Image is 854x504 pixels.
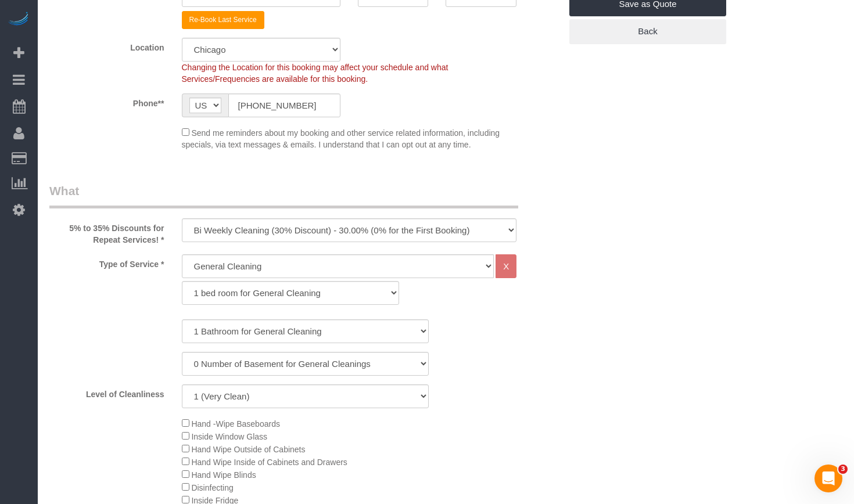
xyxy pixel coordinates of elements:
[182,63,448,84] span: Changing the Location for this booking may affect your schedule and what Services/Frequencies are...
[191,483,233,492] span: Disinfecting
[7,12,30,28] img: Automaid Logo
[182,128,500,149] span: Send me reminders about my booking and other service related information, including specials, via...
[41,218,173,246] label: 5% to 35% Discounts for Repeat Services! *
[191,445,305,454] span: Hand Wipe Outside of Cabinets
[191,419,280,429] span: Hand -Wipe Baseboards
[569,19,726,44] a: Back
[49,182,518,208] legend: What
[191,432,267,441] span: Inside Window Glass
[814,465,842,492] iframe: Intercom live chat
[191,458,347,467] span: Hand Wipe Inside of Cabinets and Drawers
[182,11,264,29] button: Re-Book Last Service
[41,38,173,53] label: Location
[41,384,173,400] label: Level of Cleanliness
[838,465,848,474] span: 3
[191,470,256,480] span: Hand Wipe Blinds
[41,254,173,270] label: Type of Service *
